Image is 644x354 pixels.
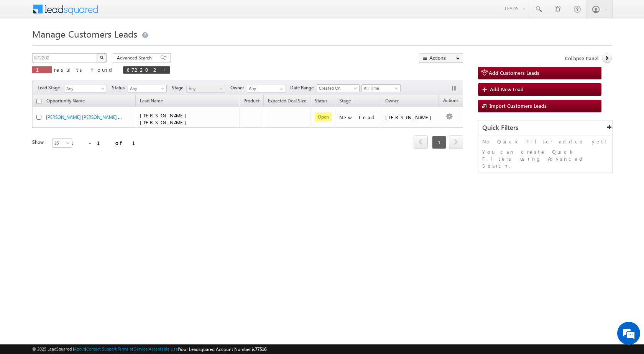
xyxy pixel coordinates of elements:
[127,66,159,73] span: 872202
[186,85,225,92] a: Any
[64,85,104,92] span: Any
[64,85,107,92] a: Any
[118,346,148,351] a: Terms of Service
[490,86,524,92] span: Add New Lead
[117,54,154,61] span: Advanced Search
[128,85,164,92] span: Any
[439,96,462,106] span: Actions
[490,102,547,109] span: Import Customers Leads
[255,346,266,352] span: 77516
[414,136,428,148] a: prev
[478,120,612,135] div: Quick Filters
[86,346,117,351] a: Contact Support
[432,136,446,149] span: 1
[290,84,317,91] span: Date Range
[385,114,435,121] div: [PERSON_NAME]
[32,28,137,40] span: Manage Customers Leads
[311,97,331,107] a: Status
[449,136,463,148] a: next
[54,66,115,73] span: results found
[179,346,266,352] span: Your Leadsquared Account Number is
[100,56,103,59] img: Search
[268,98,306,104] span: Expected Deal Size
[339,114,378,121] div: New Lead
[419,53,463,63] button: Actions
[46,114,155,120] a: [PERSON_NAME] [PERSON_NAME] - Customers Leads
[32,139,46,146] div: Show
[317,85,357,92] span: Created On
[565,55,598,62] span: Collapse Panel
[414,135,428,148] span: prev
[36,66,48,73] span: 1
[136,97,167,107] span: Lead Name
[128,85,167,92] a: Any
[361,84,401,92] a: All Time
[243,98,260,104] span: Product
[482,138,608,145] p: No Quick Filter added yet!
[43,97,89,107] a: Opportunity Name
[52,138,72,148] a: 25
[187,85,223,92] span: Any
[172,84,186,91] span: Stage
[449,135,463,148] span: next
[112,84,128,91] span: Status
[489,69,539,76] span: Add Customers Leads
[335,97,355,107] a: Stage
[71,138,145,147] div: 1 - 1 of 1
[53,140,73,147] span: 25
[482,148,608,169] p: You can create Quick Filters using Advanced Search.
[315,112,332,122] span: Open
[32,346,266,353] span: © 2025 LeadSquared | | | | |
[276,85,285,93] a: Show All Items
[230,84,247,91] span: Owner
[317,84,360,92] a: Created On
[140,112,190,125] span: [PERSON_NAME] [PERSON_NAME]
[46,98,85,104] span: Opportunity Name
[149,346,178,351] a: Acceptable Use
[264,97,310,107] a: Expected Deal Size
[38,84,63,91] span: Lead Stage
[36,99,41,104] input: Check all records
[385,98,399,104] span: Owner
[247,85,286,92] input: Type to Search
[74,346,85,351] a: About
[339,98,351,104] span: Stage
[362,85,398,92] span: All Time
